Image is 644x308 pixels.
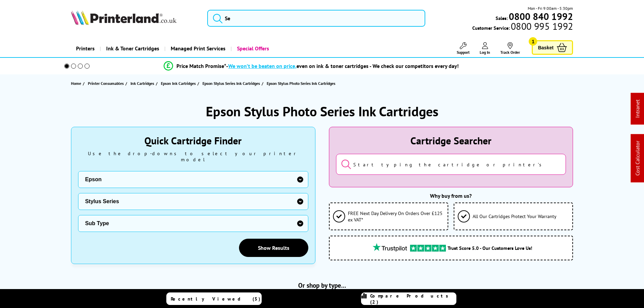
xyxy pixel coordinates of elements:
[496,15,508,21] span: Sales:
[480,42,490,55] a: Log In
[336,134,566,147] div: Cartridge Searcher
[361,292,456,305] a: Compare Products (2)
[171,296,261,302] span: Recently Viewed (5)
[130,80,154,87] span: Ink Cartridges
[528,5,573,11] span: Mon - Fri 9:00am - 5:30pm
[55,60,568,72] li: modal_Promise
[529,37,537,46] span: 1
[348,210,444,223] span: FREE Next Day Delivery On Orders Over £125 ex VAT*
[207,10,425,27] input: Se
[71,80,83,87] a: Home
[634,141,641,176] a: Cost Calculator
[239,239,308,257] a: Show Results
[267,81,335,86] span: Epson Stylus Photo Series Ink Cartridges
[538,43,553,52] span: Basket
[88,80,124,87] span: Printer Consumables
[71,10,176,25] img: Printerland Logo
[202,80,260,87] span: Epson Stylus Series Ink Cartridges
[206,102,438,120] h1: Epson Stylus Photo Series Ink Cartridges
[508,13,573,20] a: 0800 840 1992
[370,293,456,305] span: Compare Products (2)
[472,23,573,31] span: Customer Service:
[71,40,100,57] a: Printers
[161,80,196,87] span: Epson Ink Cartridges
[329,192,573,199] div: Why buy from us?
[473,213,556,219] span: All Our Cartridges Protect Your Warranty
[480,50,490,55] span: Log In
[164,40,231,57] a: Managed Print Services
[88,80,125,87] a: Printer Consumables
[130,80,156,87] a: Ink Cartridges
[510,23,573,29] span: 0800 995 1992
[226,63,459,69] div: - even on ink & toner cartridges - We check our competitors every day!
[457,42,470,55] a: Support
[71,281,573,289] h2: Or shop by type...
[457,50,470,55] span: Support
[634,100,641,118] a: Intranet
[78,150,308,163] div: Use the drop-downs to select your printer model
[71,10,199,26] a: Printerland Logo
[336,154,566,175] input: Start typing the cartridge or printer's name...
[100,40,164,57] a: Ink & Toner Cartridges
[448,245,532,251] span: Trust Score 5.0 - Our Customers Love Us!
[78,134,308,147] div: Quick Cartridge Finder
[106,40,159,57] span: Ink & Toner Cartridges
[176,63,226,69] span: Price Match Promise*
[231,40,274,57] a: Special Offers
[532,40,573,55] a: Basket 1
[166,292,262,305] a: Recently Viewed (5)
[369,243,410,252] img: trustpilot rating
[228,63,296,69] span: We won’t be beaten on price,
[410,245,446,252] img: trustpilot rating
[202,80,262,87] a: Epson Stylus Series Ink Cartridges
[500,42,520,55] a: Track Order
[509,10,573,23] b: 0800 840 1992
[161,80,197,87] a: Epson Ink Cartridges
